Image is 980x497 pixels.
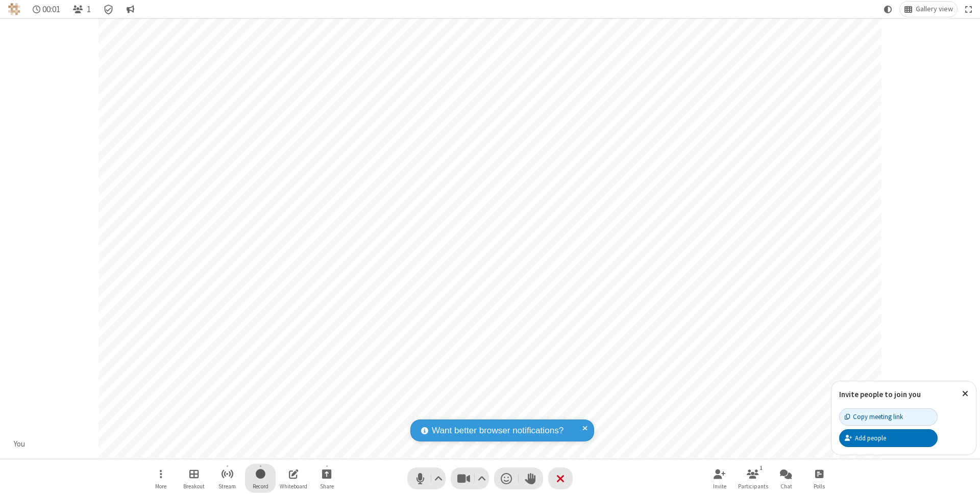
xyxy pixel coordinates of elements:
img: QA Selenium DO NOT DELETE OR CHANGE [8,3,20,15]
span: Share [320,483,334,489]
button: Open participant list [738,464,768,493]
button: Fullscreen [961,2,976,17]
button: Copy meeting link [839,408,938,426]
button: Change layout [900,2,957,17]
div: Meeting details Encryption enabled [99,2,118,17]
button: Add people [839,429,938,447]
span: Chat [780,483,792,489]
span: 00:01 [42,5,60,14]
div: Copy meeting link [845,412,903,422]
div: Timer [29,2,65,17]
button: Open poll [804,464,835,493]
span: Stream [218,483,236,489]
span: Whiteboard [280,483,307,489]
button: Audio settings [432,467,446,489]
button: Mute (⌘+Shift+A) [407,467,446,489]
button: Close popover [954,381,976,406]
button: Open chat [771,464,801,493]
span: 1 [87,5,91,14]
span: Participants [738,483,768,489]
span: Want better browser notifications? [432,424,563,437]
div: You [10,438,29,450]
button: Raise hand [519,467,543,489]
button: Video setting [475,467,489,489]
button: Open menu [145,464,176,493]
button: Send a reaction [494,467,519,489]
button: Start recording [245,464,276,493]
span: Polls [814,483,825,489]
span: Gallery view [916,5,953,13]
div: 1 [757,463,766,473]
span: Record [253,483,268,489]
button: Stop video (⌘+Shift+V) [451,467,489,489]
button: Invite participants (⌘+Shift+I) [704,464,735,493]
button: Using system theme [880,2,896,17]
label: Invite people to join you [839,389,921,399]
button: Open participant list [68,2,95,17]
button: Manage Breakout Rooms [179,464,209,493]
span: Breakout [183,483,205,489]
button: Conversation [122,2,138,17]
button: Start streaming [212,464,242,493]
span: Invite [713,483,726,489]
button: End or leave meeting [548,467,573,489]
span: More [155,483,166,489]
button: Open shared whiteboard [278,464,309,493]
button: Start sharing [311,464,342,493]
